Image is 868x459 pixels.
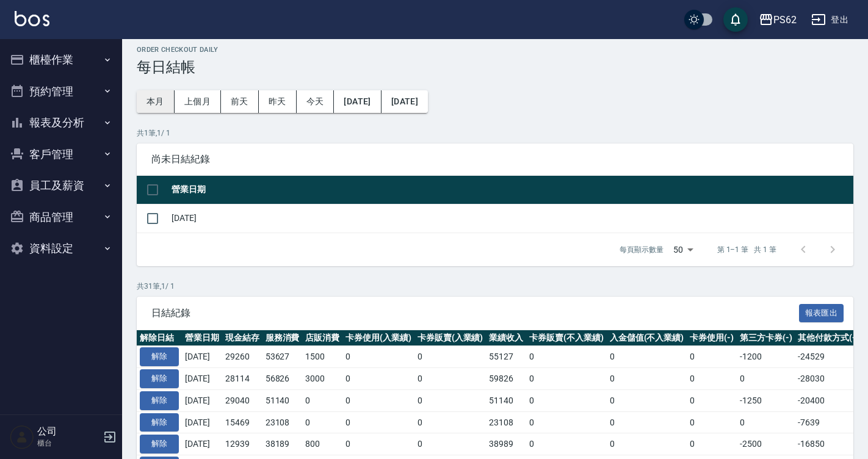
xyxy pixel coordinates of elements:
[302,433,342,455] td: 800
[182,346,222,368] td: [DATE]
[297,90,335,113] button: 今天
[137,330,182,346] th: 解除日結
[5,201,117,233] button: 商品管理
[10,425,34,449] img: Person
[414,346,486,368] td: 0
[137,46,853,54] h2: Order checkout daily
[140,391,179,410] button: 解除
[262,433,303,455] td: 38189
[222,389,262,411] td: 29040
[687,433,737,455] td: 0
[795,346,862,368] td: -24529
[382,90,428,113] button: [DATE]
[5,44,117,76] button: 櫃檯作業
[140,413,179,432] button: 解除
[342,330,414,346] th: 卡券使用(入業績)
[687,346,737,368] td: 0
[182,389,222,411] td: [DATE]
[723,7,748,32] button: save
[754,7,801,32] button: PS62
[486,330,526,346] th: 業績收入
[137,59,853,76] h3: 每日結帳
[486,389,526,411] td: 51140
[182,433,222,455] td: [DATE]
[151,307,799,319] span: 日結紀錄
[175,90,221,113] button: 上個月
[737,368,795,390] td: 0
[414,389,486,411] td: 0
[687,389,737,411] td: 0
[342,346,414,368] td: 0
[342,368,414,390] td: 0
[151,153,839,165] span: 尚未日結紀錄
[414,330,486,346] th: 卡券販賣(入業績)
[262,389,303,411] td: 51140
[137,128,853,139] p: 共 1 筆, 1 / 1
[222,368,262,390] td: 28114
[486,346,526,368] td: 55127
[302,411,342,433] td: 0
[737,389,795,411] td: -1250
[526,433,607,455] td: 0
[526,368,607,390] td: 0
[221,90,259,113] button: 前天
[302,368,342,390] td: 3000
[795,411,862,433] td: -7639
[137,281,853,292] p: 共 31 筆, 1 / 1
[37,438,99,449] p: 櫃台
[262,368,303,390] td: 56826
[607,411,687,433] td: 0
[737,433,795,455] td: -2500
[182,368,222,390] td: [DATE]
[15,11,49,26] img: Logo
[37,425,99,438] h5: 公司
[607,346,687,368] td: 0
[5,233,117,264] button: 資料設定
[526,411,607,433] td: 0
[5,139,117,170] button: 客戶管理
[140,435,179,454] button: 解除
[620,244,664,255] p: 每頁顯示數量
[140,347,179,366] button: 解除
[302,346,342,368] td: 1500
[342,433,414,455] td: 0
[687,411,737,433] td: 0
[607,389,687,411] td: 0
[607,330,687,346] th: 入金儲值(不入業績)
[302,330,342,346] th: 店販消費
[262,330,303,346] th: 服務消費
[414,368,486,390] td: 0
[414,433,486,455] td: 0
[137,90,175,113] button: 本月
[668,233,698,266] div: 50
[795,368,862,390] td: -28030
[222,330,262,346] th: 現金結存
[5,170,117,201] button: 員工及薪資
[486,411,526,433] td: 23108
[799,304,844,323] button: 報表匯出
[182,330,222,346] th: 營業日期
[607,433,687,455] td: 0
[795,330,862,346] th: 其他付款方式(-)
[717,244,776,255] p: 第 1–1 筆 共 1 筆
[737,411,795,433] td: 0
[486,368,526,390] td: 59826
[342,389,414,411] td: 0
[526,346,607,368] td: 0
[168,176,853,204] th: 營業日期
[302,389,342,411] td: 0
[342,411,414,433] td: 0
[687,368,737,390] td: 0
[607,368,687,390] td: 0
[795,433,862,455] td: -16850
[334,90,381,113] button: [DATE]
[168,204,853,233] td: [DATE]
[222,346,262,368] td: 29260
[259,90,297,113] button: 昨天
[414,411,486,433] td: 0
[526,330,607,346] th: 卡券販賣(不入業績)
[222,433,262,455] td: 12939
[182,411,222,433] td: [DATE]
[222,411,262,433] td: 15469
[262,346,303,368] td: 53627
